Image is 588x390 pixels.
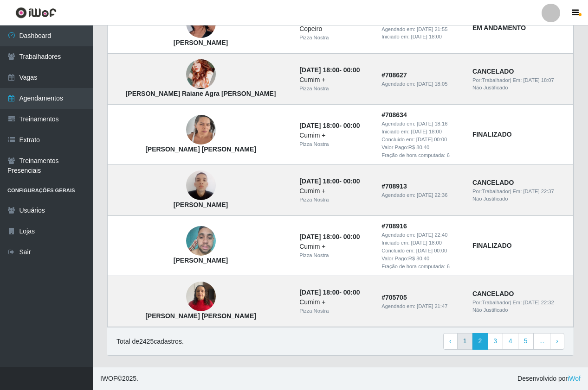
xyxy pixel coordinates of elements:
[381,191,461,199] div: Agendado em:
[381,302,461,310] div: Agendado em:
[381,25,461,33] div: Agendado em:
[381,263,461,270] div: Fração de hora computada: 6
[381,144,461,151] div: Valor Pago: R$ 80,40
[174,257,228,264] strong: [PERSON_NAME]
[457,333,473,350] a: 1
[381,128,461,136] div: Iniciado em:
[343,289,360,296] time: 00:00
[299,85,370,93] div: Pizza Nostra
[443,333,458,350] a: Previous
[568,375,581,382] a: iWof
[299,66,360,74] strong: -
[299,252,370,259] div: Pizza Nostra
[186,277,216,316] img: Eliane Cavalcante oliveira
[556,337,558,345] span: ›
[381,231,461,239] div: Agendado em:
[472,290,514,297] strong: CANCELADO
[299,24,370,34] div: Copeiro
[472,300,510,305] span: Por: Trabalhador
[186,110,216,150] img: Maria José Carlos da Silva
[381,136,461,144] div: Concluido em:
[417,303,447,309] time: [DATE] 21:47
[416,137,447,142] time: [DATE] 00:00
[100,374,138,384] span: © 2025 .
[299,177,360,185] strong: -
[145,312,256,320] strong: [PERSON_NAME] [PERSON_NAME]
[411,129,442,134] time: [DATE] 18:00
[487,333,503,350] a: 3
[299,297,370,307] div: Cumim +
[299,233,360,240] strong: -
[417,232,447,238] time: [DATE] 22:40
[381,182,407,190] strong: # 708913
[381,239,461,247] div: Iniciado em:
[299,122,360,129] strong: -
[299,177,339,185] time: [DATE] 18:00
[299,66,339,74] time: [DATE] 18:00
[518,333,534,350] a: 5
[472,306,568,314] div: Não Justificado
[381,255,461,263] div: Valor Pago: R$ 80,40
[472,189,510,194] span: Por: Trabalhador
[472,179,514,186] strong: CANCELADO
[472,77,510,83] span: Por: Trabalhador
[299,122,339,129] time: [DATE] 18:00
[381,120,461,128] div: Agendado em:
[417,26,447,32] time: [DATE] 21:55
[503,333,518,350] a: 4
[299,186,370,196] div: Cumim +
[343,66,360,74] time: 00:00
[381,151,461,159] div: Fração de hora computada: 6
[472,242,512,249] strong: FINALIZADO
[174,201,228,208] strong: [PERSON_NAME]
[343,177,360,185] time: 00:00
[472,84,568,92] div: Não Justificado
[299,289,360,296] strong: -
[417,192,447,198] time: [DATE] 22:36
[381,80,461,88] div: Agendado em:
[472,68,514,75] strong: CANCELADO
[174,39,228,46] strong: [PERSON_NAME]
[299,75,370,85] div: Cumim +
[299,233,339,240] time: [DATE] 18:00
[145,145,256,153] strong: [PERSON_NAME] [PERSON_NAME]
[472,188,568,195] div: | Em:
[417,81,447,87] time: [DATE] 18:05
[472,333,488,350] a: 2
[416,248,447,253] time: [DATE] 00:00
[381,294,407,301] strong: # 705705
[100,375,117,382] span: IWOF
[381,222,407,230] strong: # 708916
[449,337,452,345] span: ‹
[472,195,568,203] div: Não Justificado
[411,240,442,245] time: [DATE] 18:00
[381,33,461,41] div: Iniciado em:
[15,7,57,19] img: CoreUI Logo
[299,289,339,296] time: [DATE] 18:00
[523,189,554,194] time: [DATE] 22:37
[517,374,581,384] span: Desenvolvido por
[126,90,276,97] strong: [PERSON_NAME] Raiane Agra [PERSON_NAME]
[472,299,568,307] div: | Em:
[381,71,407,79] strong: # 708627
[523,77,554,83] time: [DATE] 18:07
[523,300,554,305] time: [DATE] 22:32
[381,247,461,255] div: Concluido em:
[299,131,370,140] div: Cumim +
[186,166,216,205] img: Jhonata Henrique Matias de Araújo
[381,111,407,119] strong: # 708634
[299,196,370,204] div: Pizza Nostra
[417,121,447,126] time: [DATE] 18:16
[186,221,216,261] img: Walber Barbosa Sousa
[116,337,184,346] p: Total de 2425 cadastros.
[472,131,512,138] strong: FINALIZADO
[343,233,360,240] time: 00:00
[343,122,360,129] time: 00:00
[299,140,370,148] div: Pizza Nostra
[299,307,370,315] div: Pizza Nostra
[533,333,551,350] a: ...
[186,40,216,108] img: Maria Raiane Agra de Oliveira
[411,34,442,39] time: [DATE] 18:00
[550,333,564,350] a: Next
[472,24,526,31] strong: EM ANDAMENTO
